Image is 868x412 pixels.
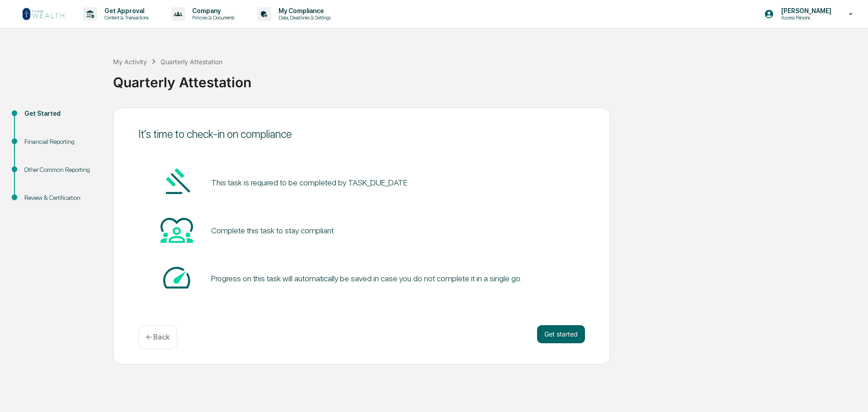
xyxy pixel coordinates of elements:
pre: This task is required to be completed by TASK_DUE_DATE [211,176,407,189]
p: Get Approval [97,7,153,14]
div: My Activity [113,58,147,66]
img: logo [22,7,65,21]
div: Financial Reporting [24,137,99,147]
p: [PERSON_NAME] [774,7,836,14]
img: Speed-dial [160,261,193,294]
div: Other Common Reporting [24,165,99,175]
div: Quarterly Attestation [160,58,222,66]
div: Complete this task to stay compliant [211,226,334,235]
img: Heart [160,213,193,246]
p: Content & Transactions [97,14,153,21]
p: Company [185,7,239,14]
div: Review & Certification [24,193,99,203]
p: Policies & Documents [185,14,239,21]
div: Get Started [24,109,99,118]
p: Data, Deadlines & Settings [271,14,335,21]
img: Gavel [160,166,193,198]
div: Progress on this task will automatically be saved in case you do not complete it in a single go. [211,274,522,283]
div: Quarterly Attestation [113,67,863,90]
p: My Compliance [271,7,335,14]
button: Get started [537,325,585,343]
p: Access Persons [774,14,836,21]
p: ← Back [146,333,170,341]
div: It's time to check-in on compliance [138,128,585,141]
